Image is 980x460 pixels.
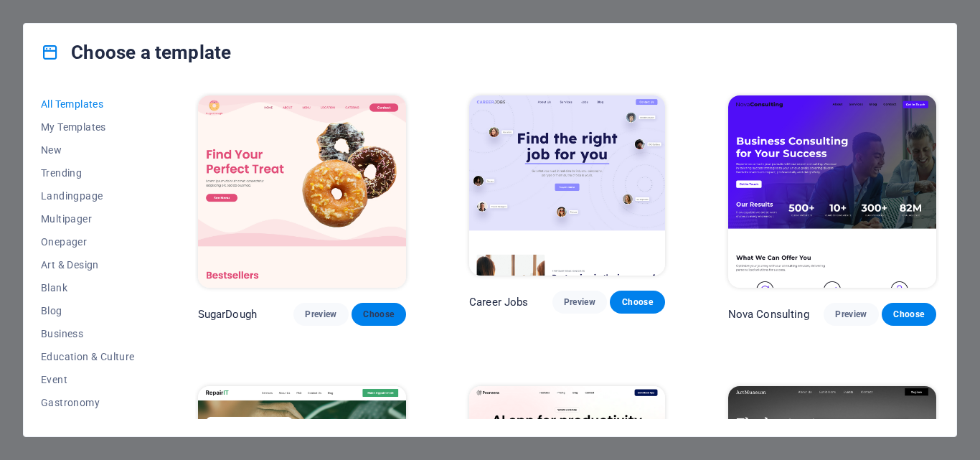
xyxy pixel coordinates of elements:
span: Blog [41,305,135,316]
button: Gastronomy [41,391,135,414]
span: Preview [835,309,867,320]
button: Choose [610,291,664,314]
button: All Templates [41,93,135,116]
button: Landingpage [41,184,135,207]
button: Blog [41,299,135,322]
button: New [41,139,135,161]
span: Art & Design [41,259,135,271]
span: Business [41,328,135,339]
p: Nova Consulting [728,307,809,321]
button: Blank [41,276,135,299]
span: Blank [41,282,135,294]
button: My Templates [41,116,135,139]
span: Education & Culture [41,351,135,362]
span: Multipager [41,213,135,225]
span: Gastronomy [41,397,135,408]
img: Career Jobs [469,95,665,276]
img: SugarDough [198,95,406,288]
p: Career Jobs [469,295,529,309]
span: My Templates [41,121,135,133]
button: Preview [293,303,348,326]
button: Business [41,322,135,345]
button: Event [41,368,135,391]
button: Health [41,414,135,437]
p: SugarDough [198,307,257,321]
img: Nova Consulting [728,95,936,288]
button: Choose [352,303,406,326]
span: Choose [893,309,925,320]
button: Choose [882,303,936,326]
span: Choose [363,309,395,320]
button: Trending [41,161,135,184]
span: Onepager [41,236,135,248]
h4: Choose a template [41,41,231,64]
span: Trending [41,167,135,179]
span: Preview [564,296,595,308]
span: Preview [305,309,336,320]
span: Landingpage [41,190,135,202]
span: Choose [621,296,653,308]
button: Art & Design [41,253,135,276]
span: All Templates [41,98,135,110]
span: New [41,144,135,156]
button: Education & Culture [41,345,135,368]
button: Onepager [41,230,135,253]
button: Preview [824,303,878,326]
span: Event [41,374,135,385]
button: Multipager [41,207,135,230]
button: Preview [552,291,607,314]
